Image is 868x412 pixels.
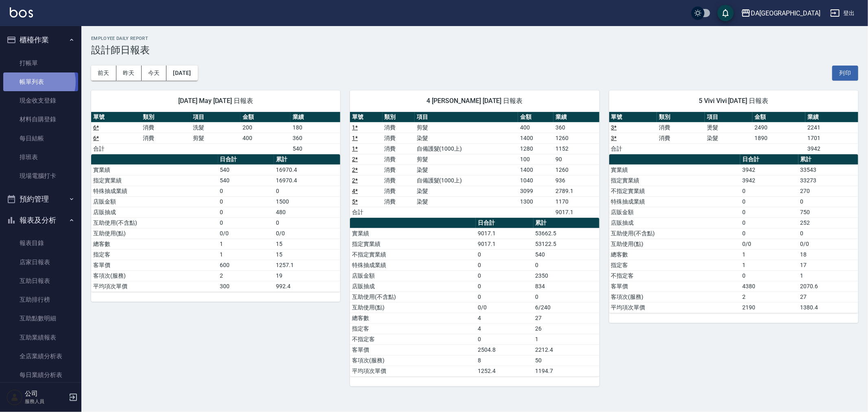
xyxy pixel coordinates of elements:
[740,239,798,249] td: 0/0
[383,112,415,123] th: 類別
[798,239,858,249] td: 0/0
[476,228,533,239] td: 9017.1
[91,260,218,270] td: 客單價
[805,143,858,154] td: 3942
[91,36,858,41] h2: Employee Daily Report
[274,207,340,217] td: 480
[533,270,599,281] td: 2350
[609,302,741,313] td: 平均項次單價
[274,196,340,207] td: 1500
[350,249,476,260] td: 不指定實業績
[383,143,415,154] td: 消費
[518,175,553,186] td: 1040
[141,122,190,133] td: 消費
[415,143,518,154] td: 自備護髮(1000上)
[476,281,533,291] td: 0
[91,164,218,175] td: 實業績
[274,186,340,196] td: 0
[350,270,476,281] td: 店販金額
[518,196,553,207] td: 1300
[518,122,553,133] td: 400
[350,313,476,323] td: 總客數
[476,334,533,344] td: 0
[3,54,78,72] a: 打帳單
[798,291,858,302] td: 27
[553,133,599,143] td: 1260
[274,228,340,239] td: 0/0
[533,313,599,323] td: 27
[101,97,330,105] span: [DATE] May [DATE] 日報表
[518,154,553,164] td: 100
[3,29,78,50] button: 櫃檯作業
[798,175,858,186] td: 33273
[3,91,78,110] a: 現金收支登錄
[705,133,753,143] td: 染髮
[350,344,476,355] td: 客單價
[740,302,798,313] td: 2190
[218,186,274,196] td: 0
[476,355,533,366] td: 8
[350,112,599,218] table: a dense table
[218,154,274,165] th: 日合計
[518,133,553,143] td: 1400
[533,302,599,313] td: 6/240
[553,112,599,123] th: 業績
[291,122,341,133] td: 180
[383,122,415,133] td: 消費
[609,249,741,260] td: 總客數
[350,291,476,302] td: 互助使用(不含點)
[553,164,599,175] td: 1260
[533,281,599,291] td: 834
[91,207,218,217] td: 店販抽成
[218,196,274,207] td: 0
[91,239,218,249] td: 總客數
[533,249,599,260] td: 540
[350,112,382,123] th: 單號
[619,97,848,105] span: 5 Vivi Vivi [DATE] 日報表
[798,249,858,260] td: 18
[91,270,218,281] td: 客項次(服務)
[350,260,476,270] td: 特殊抽成業績
[241,133,290,143] td: 400
[91,175,218,186] td: 指定實業績
[533,239,599,249] td: 53122.5
[740,154,798,165] th: 日合計
[740,196,798,207] td: 0
[518,186,553,196] td: 3099
[609,217,741,228] td: 店販抽成
[738,5,824,22] button: DA[GEOGRAPHIC_DATA]
[3,309,78,328] a: 互助點數明細
[350,218,599,377] table: a dense table
[274,164,340,175] td: 16970.4
[116,66,142,81] button: 昨天
[805,122,858,133] td: 2241
[3,148,78,167] a: 排班表
[291,112,341,123] th: 業績
[3,234,78,252] a: 報表目錄
[476,313,533,323] td: 4
[241,112,290,123] th: 金額
[553,186,599,196] td: 2789.1
[91,66,116,81] button: 前天
[609,228,741,239] td: 互助使用(不含點)
[798,154,858,165] th: 累計
[553,122,599,133] td: 360
[141,133,190,143] td: 消費
[553,154,599,164] td: 90
[798,302,858,313] td: 1380.4
[415,112,518,123] th: 項目
[350,281,476,291] td: 店販抽成
[91,228,218,239] td: 互助使用(點)
[3,72,78,91] a: 帳單列表
[752,133,805,143] td: 1890
[533,366,599,376] td: 1194.7
[533,344,599,355] td: 2212.4
[3,167,78,185] a: 現場電腦打卡
[657,133,705,143] td: 消費
[3,290,78,309] a: 互助排行榜
[609,164,741,175] td: 實業績
[553,207,599,217] td: 9017.1
[533,218,599,228] th: 累計
[415,154,518,164] td: 剪髮
[10,7,33,18] img: Logo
